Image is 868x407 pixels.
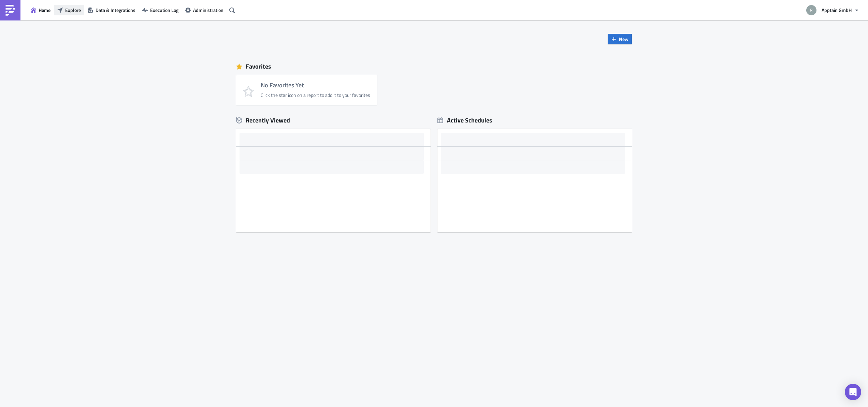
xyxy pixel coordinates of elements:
[193,6,223,14] span: Administration
[845,384,861,400] div: Open Intercom Messenger
[5,5,16,16] img: PushMetrics
[806,4,817,16] img: Avatar
[96,6,135,14] span: Data & Integrations
[261,92,370,98] div: Click the star icon on a report to add it to your favorites
[65,6,81,14] span: Explore
[802,3,863,18] button: Apptain GmbH
[39,6,50,14] span: Home
[822,6,852,14] span: Apptain GmbH
[54,5,84,15] button: Explore
[139,5,182,15] button: Execution Log
[608,34,632,44] button: New
[619,35,628,43] span: New
[27,5,54,15] button: Home
[236,115,431,126] div: Recently Viewed
[437,116,492,124] div: Active Schedules
[84,5,139,15] button: Data & Integrations
[182,5,227,15] button: Administration
[150,6,178,14] span: Execution Log
[236,61,632,72] div: Favorites
[261,82,370,89] h4: No Favorites Yet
